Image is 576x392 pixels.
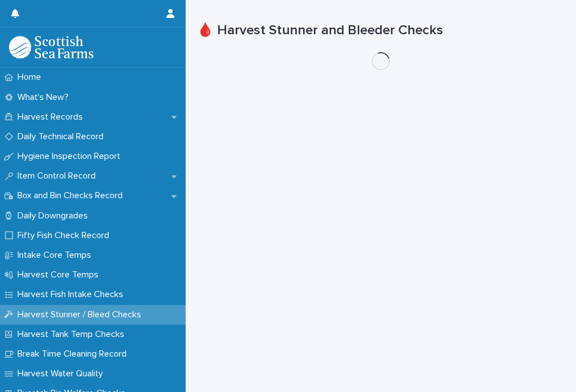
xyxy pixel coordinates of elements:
p: Harvest Tank Temp Checks [13,329,133,340]
p: Item Control Record [13,171,105,181]
p: Harvest Records [13,112,92,122]
p: Box and Bin Checks Record [13,190,132,201]
img: mMrefqRFQpe26GRNOUkG [9,36,93,58]
p: Hygiene Inspection Report [13,151,129,162]
p: Break Time Cleaning Record [13,349,136,359]
p: Home [13,72,50,83]
p: Intake Core Temps [13,250,100,261]
p: Harvest Water Quality [13,368,112,379]
p: Harvest Stunner / Bleed Checks [13,309,150,320]
p: Daily Downgrades [13,211,97,221]
h1: 🩸 Harvest Stunner and Bleeder Checks [197,22,565,39]
p: Harvest Fish Intake Checks [13,289,132,300]
p: Fifty Fish Check Record [13,230,118,241]
p: What's New? [13,92,78,103]
p: Daily Technical Record [13,131,112,142]
p: Harvest Core Temps [13,270,107,280]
